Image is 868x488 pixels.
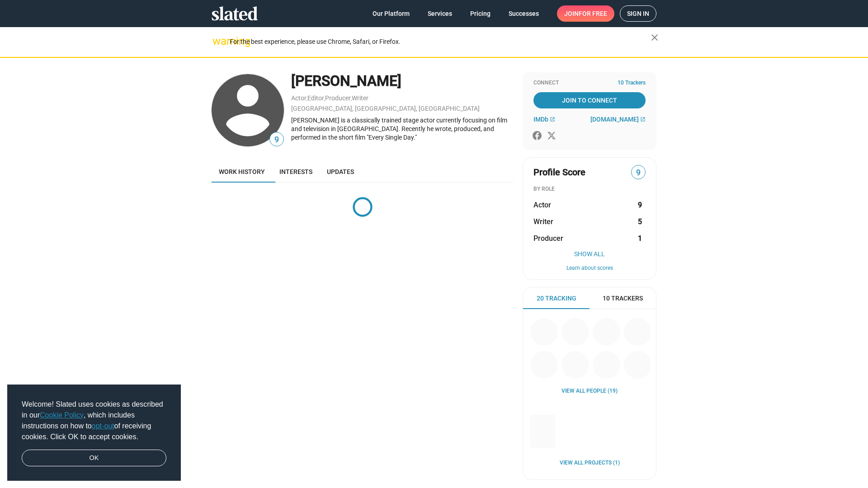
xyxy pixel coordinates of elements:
span: Updates [327,168,354,175]
span: Pricing [470,5,491,22]
span: IMDb [533,116,548,123]
span: , [351,96,352,101]
span: Join [564,5,607,22]
a: Editor [307,94,324,102]
span: , [324,96,325,101]
span: Join To Connect [535,92,644,108]
a: Cookie Policy [40,411,84,419]
div: [PERSON_NAME] is a classically trained stage actor currently focusing on film and television in [... [291,116,514,141]
a: [DOMAIN_NAME] [590,116,646,123]
span: Our Platform [373,5,410,22]
span: Profile Score [533,166,585,178]
span: Work history [219,168,265,175]
div: Connect [533,80,646,87]
mat-icon: warning [212,36,223,47]
a: Work history [212,161,272,183]
mat-icon: open_in_new [550,117,555,122]
a: View all People (19) [561,388,618,395]
button: Learn about scores [533,265,646,272]
span: Writer [533,217,553,226]
mat-icon: close [649,32,660,43]
span: 9 [632,167,645,179]
a: Joinfor free [557,5,614,22]
a: Actor [291,94,307,102]
a: Join To Connect [533,92,646,108]
a: opt-out [92,422,114,430]
span: Interests [279,168,312,175]
span: for free [579,5,607,22]
span: Welcome! Slated uses cookies as described in our , which includes instructions on how to of recei... [22,399,166,442]
a: Writer [352,94,368,102]
a: View all Projects (1) [560,460,620,467]
div: BY ROLE [533,186,646,193]
span: Actor [533,200,551,210]
span: Sign in [627,6,649,21]
a: Updates [320,161,361,183]
span: Successes [509,5,539,22]
strong: 5 [638,217,642,226]
a: dismiss cookie message [22,450,166,467]
button: Show All [533,250,646,258]
span: Services [428,5,452,22]
a: Pricing [463,5,498,22]
span: 10 Trackers [603,294,643,303]
div: cookieconsent [7,385,181,481]
a: IMDb [533,116,555,123]
a: Our Platform [365,5,417,22]
mat-icon: open_in_new [640,117,646,122]
a: Services [420,5,459,22]
a: Producer [325,94,351,102]
strong: 1 [638,234,642,243]
div: [PERSON_NAME] [291,71,514,91]
span: 20 Tracking [537,294,576,303]
span: [DOMAIN_NAME] [590,116,639,123]
span: Producer [533,234,563,243]
a: [GEOGRAPHIC_DATA], [GEOGRAPHIC_DATA], [GEOGRAPHIC_DATA] [291,105,480,112]
a: Interests [272,161,320,183]
div: For the best experience, please use Chrome, Safari, or Firefox. [230,36,651,48]
span: 10 Trackers [618,80,646,87]
span: 9 [270,134,283,146]
strong: 9 [638,200,642,210]
a: Successes [501,5,546,22]
a: Sign in [620,5,656,22]
span: , [307,96,307,101]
